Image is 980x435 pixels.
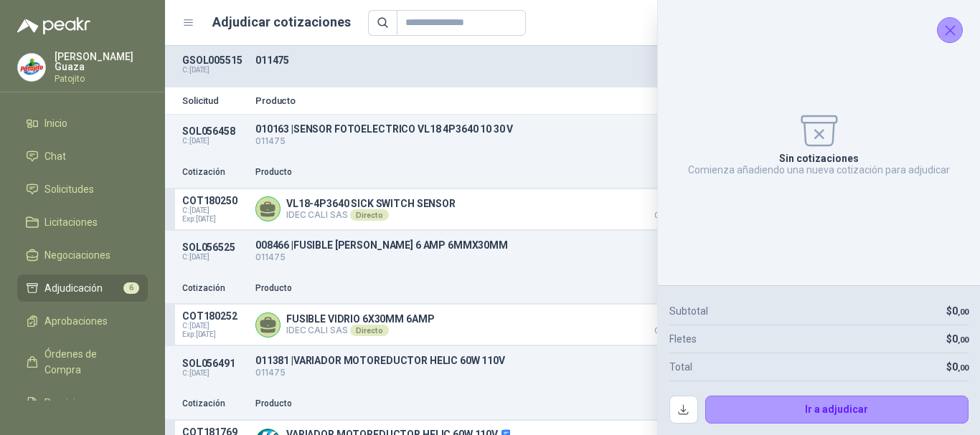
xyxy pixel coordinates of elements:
p: 010163 | SENSOR FOTOELECTRICO VL18 4P3640 10 30 V [255,123,756,135]
a: Órdenes de Compra [17,340,148,383]
div: Directo [350,325,388,336]
p: Producto [255,96,756,105]
span: Remisiones [44,395,98,411]
p: C: [DATE] [182,369,247,378]
p: $ [946,359,969,375]
p: Precio [633,282,705,295]
img: Company Logo [18,54,45,81]
span: Licitaciones [44,214,98,230]
p: Cotización [182,166,247,179]
span: Inicio [44,115,67,131]
p: 011475 [255,251,756,264]
p: $ [946,303,969,319]
a: Inicio [17,110,148,137]
span: Crédito 30 días [633,328,705,335]
span: ,00 [958,363,969,373]
a: Licitaciones [17,209,148,236]
span: 0 [952,361,969,373]
span: Aprobaciones [44,313,108,329]
p: Cotización [182,397,247,411]
p: Solicitud [182,96,247,105]
p: C: [DATE] [182,66,247,75]
p: 011381 | VARIADOR MOTOREDUCTOR HELIC 60W 110V [255,355,756,366]
span: ,00 [958,335,969,345]
p: Producto [255,166,624,179]
span: Exp: [DATE] [182,330,247,339]
p: Subtotal [669,303,708,319]
p: 011475 [255,54,756,66]
p: FUSIBLE VIDRIO 6X30MM 6AMP [286,313,434,325]
p: IDEC CALI SAS [286,325,434,336]
span: Exp: [DATE] [182,215,247,224]
span: Negociaciones [44,247,110,263]
a: Adjudicación6 [17,274,148,302]
a: Negociaciones [17,242,148,269]
span: 0 [952,333,969,345]
p: Comienza añadiendo una nueva cotización para adjudicar [688,164,950,176]
p: SOL056525 [182,242,247,253]
p: C: [DATE] [182,253,247,262]
p: Cotización [182,282,247,295]
p: 011475 [255,135,756,148]
span: C: [DATE] [182,206,247,215]
p: Precio [633,397,705,411]
p: SOL056491 [182,358,247,369]
span: Órdenes de Compra [44,346,134,378]
p: $ [946,331,969,347]
h1: Adjudicar cotizaciones [212,12,351,32]
span: 6 [123,282,139,294]
span: Crédito 30 días [633,212,705,219]
p: C: [DATE] [182,137,247,145]
p: Fletes [669,331,697,347]
p: 008466 | FUSIBLE [PERSON_NAME] 6 AMP 6MMX30MM [255,239,756,251]
p: $ 2.975 [633,310,705,335]
p: COT180252 [182,310,247,322]
p: Precio [633,166,705,179]
p: Sin cotizaciones [779,153,859,164]
p: Total [669,359,692,375]
button: Ir a adjudicar [705,396,969,424]
p: 011475 [255,366,756,380]
p: $ 1.325.660 [633,195,705,219]
p: IDEC CALI SAS [286,209,456,221]
p: Patojito [55,75,148,83]
p: GSOL005515 [182,54,247,66]
a: Chat [17,143,148,170]
span: Adjudicación [44,280,103,296]
span: 0 [952,305,969,317]
span: C: [DATE] [182,322,247,330]
p: Producto [255,282,624,295]
div: Directo [350,209,388,221]
span: Solicitudes [44,181,94,197]
p: Producto [255,397,624,411]
span: ,00 [958,307,969,317]
p: [PERSON_NAME] Guaza [55,52,148,72]
a: Remisiones [17,389,148,416]
p: VL18-4P3640 SICK SWITCH SENSOR [286,198,456,209]
p: SOL056458 [182,125,247,137]
p: COT180250 [182,195,247,206]
a: Solicitudes [17,176,148,203]
a: Aprobaciones [17,307,148,335]
span: Chat [44,148,66,164]
img: Logo peakr [17,17,90,34]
